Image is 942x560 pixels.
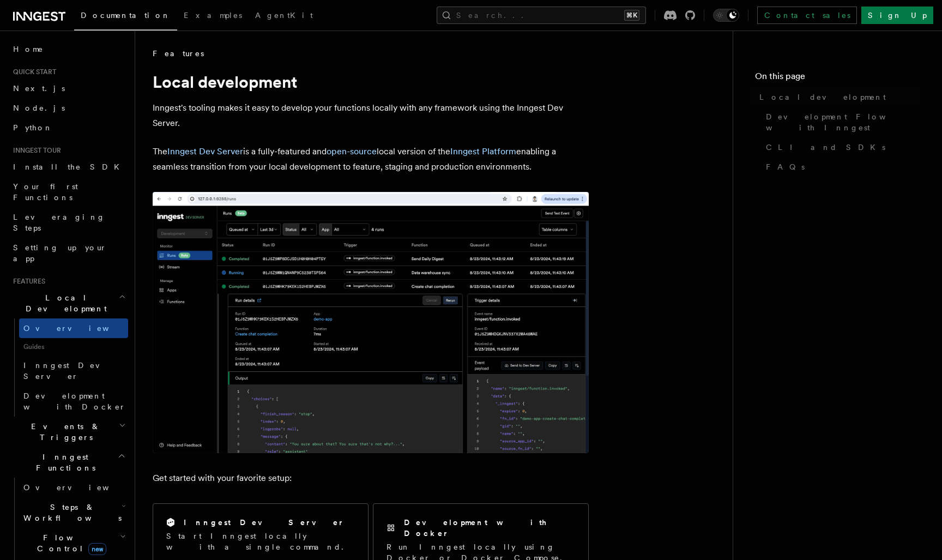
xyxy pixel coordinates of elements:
[23,324,136,333] span: Overview
[19,528,128,558] button: Flow Controlnew
[762,107,920,137] a: Development Flow with Inngest
[9,417,128,447] button: Events & Triggers
[19,497,128,528] button: Steps & Workflows
[759,92,886,103] span: Local development
[19,478,128,497] a: Overview
[327,146,377,156] a: open-source
[13,182,78,202] span: Your first Functions
[762,157,920,177] a: FAQs
[9,98,128,118] a: Node.js
[88,543,106,555] span: new
[766,142,885,153] span: CLI and SDKs
[153,144,589,174] p: The is a fully-featured and local version of the enabling a seamless transition from your local d...
[9,238,128,268] a: Setting up your app
[19,318,128,338] a: Overview
[255,11,313,20] span: AgentKit
[19,502,122,523] span: Steps & Workflows
[757,7,857,24] a: Contact sales
[19,338,128,356] span: Guides
[153,100,589,131] p: Inngest's tooling makes it easy to develop your functions locally with any framework using the In...
[624,10,639,21] kbd: ⌘K
[9,68,56,76] span: Quick start
[9,288,128,318] button: Local Development
[153,72,589,92] h1: Local development
[762,137,920,157] a: CLI and SDKs
[13,213,105,232] span: Leveraging Steps
[13,44,44,55] span: Home
[9,318,128,417] div: Local Development
[755,87,920,107] a: Local development
[9,39,128,59] a: Home
[713,9,739,22] button: Toggle dark mode
[9,146,61,155] span: Inngest tour
[13,243,107,263] span: Setting up your app
[13,84,65,93] span: Next.js
[404,517,575,539] h2: Development with Docker
[81,11,171,20] span: Documentation
[153,192,589,453] img: The Inngest Dev Server on the Functions page
[13,104,65,112] span: Node.js
[766,161,805,172] span: FAQs
[74,3,177,31] a: Documentation
[153,48,204,59] span: Features
[9,451,118,473] span: Inngest Functions
[9,421,119,443] span: Events & Triggers
[9,207,128,238] a: Leveraging Steps
[166,531,355,552] p: Start Inngest locally with a single command.
[437,7,646,24] button: Search...⌘K
[9,118,128,137] a: Python
[9,79,128,98] a: Next.js
[9,447,128,478] button: Inngest Functions
[861,7,933,24] a: Sign Up
[19,356,128,386] a: Inngest Dev Server
[9,277,45,286] span: Features
[450,146,516,156] a: Inngest Platform
[9,292,119,314] span: Local Development
[23,483,136,492] span: Overview
[153,471,589,486] p: Get started with your favorite setup:
[13,162,126,171] span: Install the SDK
[9,177,128,207] a: Your first Functions
[23,392,126,411] span: Development with Docker
[177,3,249,29] a: Examples
[19,386,128,417] a: Development with Docker
[19,532,120,554] span: Flow Control
[23,361,117,381] span: Inngest Dev Server
[755,70,920,87] h4: On this page
[167,146,243,156] a: Inngest Dev Server
[13,123,53,132] span: Python
[184,517,345,528] h2: Inngest Dev Server
[249,3,319,29] a: AgentKit
[766,111,920,133] span: Development Flow with Inngest
[184,11,242,20] span: Examples
[9,157,128,177] a: Install the SDK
